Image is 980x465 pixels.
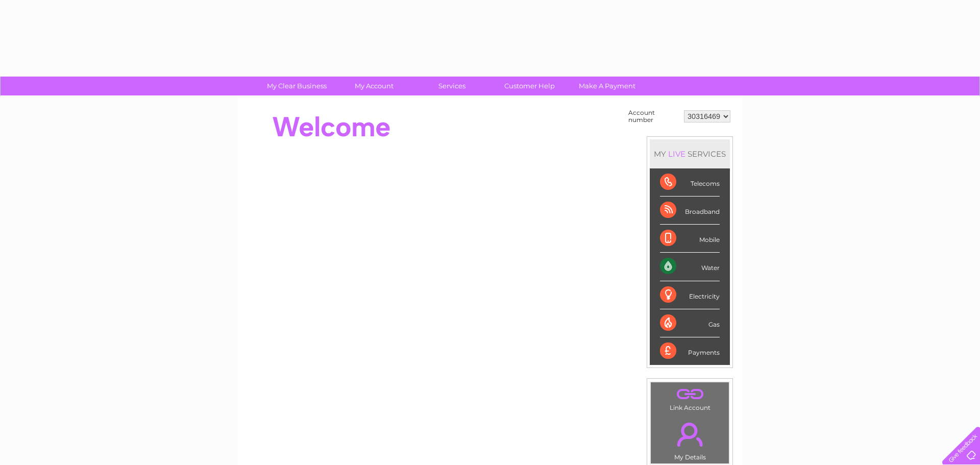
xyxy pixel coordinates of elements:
a: Make A Payment [565,77,649,95]
td: My Details [650,414,729,464]
div: Water [660,253,720,281]
div: Gas [660,309,720,337]
td: Account number [626,107,681,126]
div: LIVE [666,149,688,159]
a: . [653,417,726,452]
div: Electricity [660,281,720,309]
div: Payments [660,337,720,365]
a: My Clear Business [255,77,339,95]
div: Broadband [660,197,720,225]
a: My Account [332,77,416,95]
a: Customer Help [487,77,572,95]
td: Link Account [650,382,729,414]
div: Telecoms [660,168,720,197]
a: Services [410,77,494,95]
a: . [653,385,726,403]
div: Mobile [660,225,720,253]
div: MY SERVICES [650,139,730,168]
